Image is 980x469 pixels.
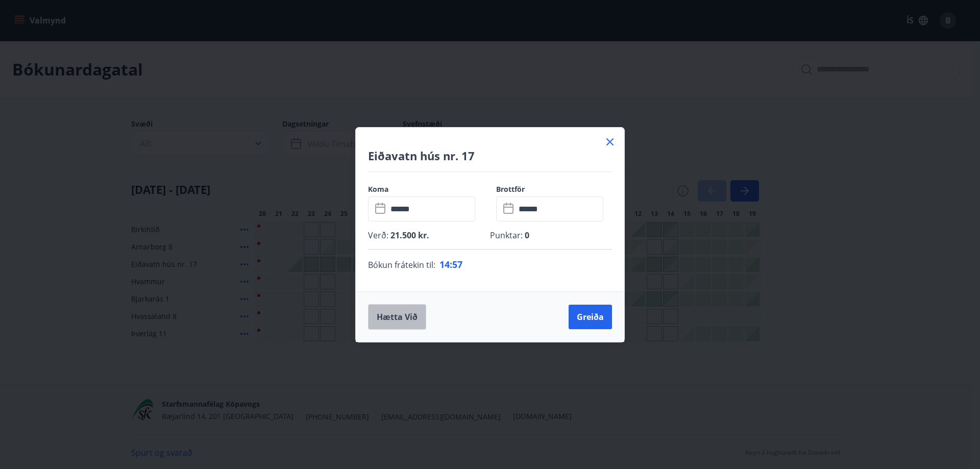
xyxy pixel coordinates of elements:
span: 21.500 kr. [388,230,429,241]
span: 0 [523,230,529,241]
p: Punktar : [490,230,612,241]
label: Koma [368,184,484,194]
label: Brottför [496,184,612,194]
p: Verð : [368,230,490,241]
span: Bókun frátekin til : [368,259,435,271]
button: Greiða [569,305,612,329]
h4: Eiðavatn hús nr. 17 [368,148,612,163]
span: 57 [452,258,462,270]
span: 14 : [439,258,452,270]
button: Hætta við [368,304,426,330]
